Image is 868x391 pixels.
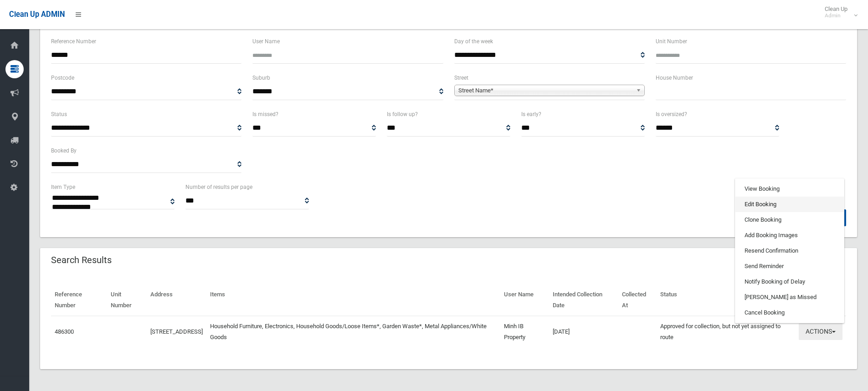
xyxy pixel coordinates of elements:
[107,284,147,316] th: Unit Number
[735,259,844,274] a: Send Reminder
[185,182,252,192] label: Number of results per page
[51,182,75,192] label: Item Type
[150,328,203,335] a: [STREET_ADDRESS]
[147,284,206,316] th: Address
[735,289,844,305] a: [PERSON_NAME] as Missed
[656,73,693,83] label: House Number
[735,212,844,228] a: Clone Booking
[735,181,844,197] a: View Booking
[55,328,74,335] a: 486300
[735,243,844,259] a: Resend Confirmation
[51,284,107,316] th: Reference Number
[454,36,493,46] label: Day of the week
[40,251,123,269] header: Search Results
[454,73,468,83] label: Street
[825,12,847,19] small: Admin
[458,85,632,96] span: Street Name*
[735,197,844,212] a: Edit Booking
[549,316,618,347] td: [DATE]
[206,316,500,347] td: Household Furniture, Electronics, Household Goods/Loose Items*, Garden Waste*, Metal Appliances/W...
[387,109,418,119] label: Is follow up?
[656,36,687,46] label: Unit Number
[549,284,618,316] th: Intended Collection Date
[799,323,842,340] button: Actions
[657,316,795,347] td: Approved for collection, but not yet assigned to route
[500,284,549,316] th: User Name
[735,305,844,320] a: Cancel Booking
[252,109,278,119] label: Is missed?
[656,109,687,119] label: Is oversized?
[500,316,549,347] td: Minh IB Property
[51,109,67,119] label: Status
[51,36,96,46] label: Reference Number
[206,284,500,316] th: Items
[657,284,795,316] th: Status
[51,146,77,156] label: Booked By
[521,109,541,119] label: Is early?
[252,36,280,46] label: User Name
[820,5,857,19] span: Clean Up
[618,284,657,316] th: Collected At
[252,73,270,83] label: Suburb
[735,228,844,243] a: Add Booking Images
[51,73,74,83] label: Postcode
[9,10,65,19] span: Clean Up ADMIN
[735,274,844,289] a: Notify Booking of Delay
